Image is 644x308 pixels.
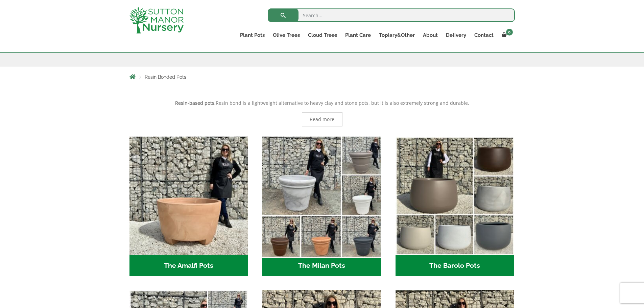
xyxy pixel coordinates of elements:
[129,255,248,276] h2: The Amalfi Pots
[129,7,184,33] img: logo
[396,137,514,276] a: Visit product category The Barolo Pots
[236,30,269,40] a: Plant Pots
[419,30,442,40] a: About
[442,30,470,40] a: Delivery
[396,137,514,255] img: The Barolo Pots
[470,30,498,40] a: Contact
[506,29,513,35] span: 0
[262,255,381,276] h2: The Milan Pots
[262,137,381,276] a: Visit product category The Milan Pots
[129,137,248,255] img: The Amalfi Pots
[341,30,375,40] a: Plant Care
[129,74,515,79] nav: Breadcrumbs
[498,30,515,40] a: 0
[129,137,248,276] a: Visit product category The Amalfi Pots
[260,134,384,258] img: The Milan Pots
[175,100,216,106] strong: Resin-based pots.
[129,99,515,107] p: Resin bond is a lightweight alternative to heavy clay and stone pots, but it is also extremely st...
[268,8,515,22] input: Search...
[396,255,514,276] h2: The Barolo Pots
[375,30,419,40] a: Topiary&Other
[269,30,304,40] a: Olive Trees
[310,117,334,122] span: Read more
[304,30,341,40] a: Cloud Trees
[145,74,186,80] span: Resin Bonded Pots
